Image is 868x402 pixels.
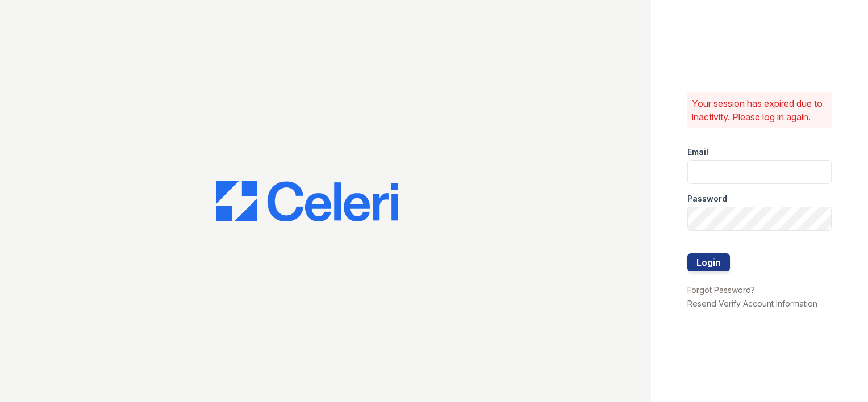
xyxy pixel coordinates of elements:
[216,181,398,221] img: CE_Logo_Blue-a8612792a0a2168367f1c8372b55b34899dd931a85d93a1a3d3e32e68fde9ad4.png
[687,146,708,158] label: Email
[687,299,817,308] a: Resend Verify Account Information
[687,253,730,271] button: Login
[687,193,727,204] label: Password
[687,285,755,295] a: Forgot Password?
[692,97,827,124] p: Your session has expired due to inactivity. Please log in again.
